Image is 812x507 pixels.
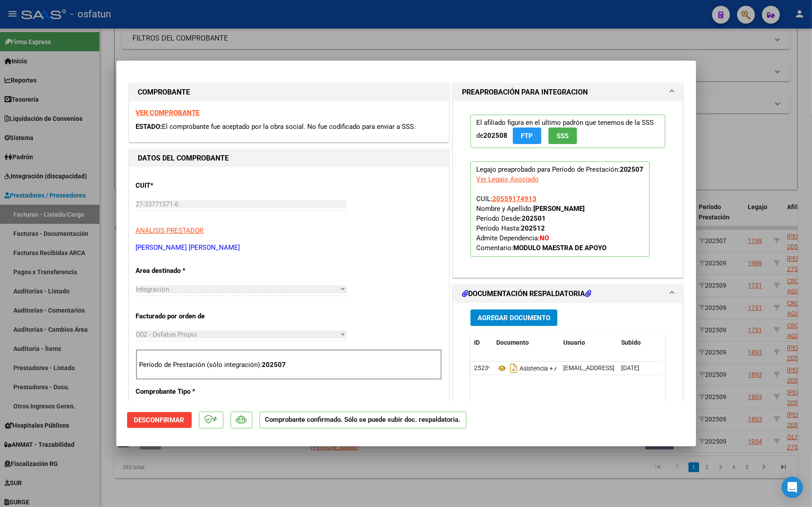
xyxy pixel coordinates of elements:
p: Comprobante Tipo * [136,387,228,397]
a: VER COMPROBANTE [136,109,200,117]
strong: 202512 [521,224,545,232]
button: Desconfirmar [127,412,192,428]
i: Descargar documento [508,361,519,375]
strong: NO [540,234,549,242]
span: Comentario: [476,244,606,252]
p: Legajo preaprobado para Período de Prestación: [470,161,650,257]
span: Desconfirmar [134,416,185,424]
h1: PREAPROBACIÓN PARA INTEGRACION [462,87,588,98]
strong: 202507 [262,361,286,369]
span: 20559174913 [492,195,536,203]
strong: DATOS DEL COMPROBANTE [138,154,229,162]
div: Open Intercom Messenger [782,477,803,498]
datatable-header-cell: ID [470,333,493,352]
p: [PERSON_NAME] [PERSON_NAME] [136,243,442,253]
p: CUIT [136,181,228,191]
mat-expansion-panel-header: DOCUMENTACIÓN RESPALDATORIA [453,285,683,303]
span: CUIL: Nombre y Apellido: Período Desde: Período Hasta: Admite Dependencia: [476,195,606,252]
span: Documento [496,339,529,346]
span: O02 - Osfatun Propio [136,330,198,338]
span: Usuario [563,339,585,346]
span: 25239 [474,364,492,371]
span: ID [474,339,480,346]
mat-expansion-panel-header: PREAPROBACIÓN PARA INTEGRACION [453,83,683,101]
datatable-header-cell: Documento [493,333,560,352]
span: Subido [621,339,641,346]
span: El comprobante fue aceptado por la obra social. No fue codificado para enviar a SSS. [162,123,416,131]
span: Agregar Documento [478,314,550,322]
datatable-header-cell: Usuario [560,333,618,352]
span: SSS [556,132,569,140]
strong: [PERSON_NAME] [533,205,585,213]
strong: MODULO MAESTRA DE APOYO [513,244,606,252]
span: FTP [521,132,533,140]
span: ESTADO: [136,123,162,131]
button: FTP [513,128,541,144]
span: [EMAIL_ADDRESS][DOMAIN_NAME] - [PERSON_NAME] [563,364,714,371]
span: Integración [136,285,169,293]
strong: 202508 [483,132,507,140]
span: [DATE] [621,364,639,371]
div: Ver Legajo Asociado [476,174,539,184]
p: Area destinado * [136,266,228,276]
span: Asistencia + Autorización [496,365,589,372]
p: Comprobante confirmado. Sólo se puede subir doc. respaldatoria. [260,412,466,429]
h1: DOCUMENTACIÓN RESPALDATORIA [462,289,591,299]
button: Agregar Documento [470,309,557,326]
span: ANALISIS PRESTADOR [136,227,204,235]
p: El afiliado figura en el ultimo padrón que tenemos de la SSS de [470,115,666,148]
strong: COMPROBANTE [138,88,190,96]
p: Facturado por orden de [136,311,228,322]
p: Período de Prestación (sólo integración): [140,360,438,370]
div: PREAPROBACIÓN PARA INTEGRACION [453,101,683,277]
button: SSS [548,128,577,144]
div: DOCUMENTACIÓN RESPALDATORIA [453,303,683,488]
strong: 202507 [620,165,644,173]
strong: 202501 [522,214,546,223]
datatable-header-cell: Subido [618,333,662,352]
